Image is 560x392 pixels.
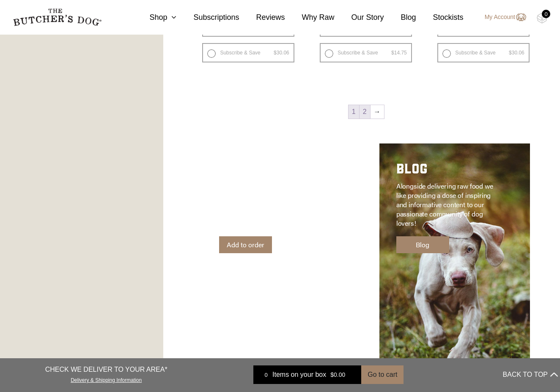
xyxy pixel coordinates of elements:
[509,50,524,56] bdi: 30.06
[542,10,550,18] div: 0
[71,375,142,383] a: Delivery & Shipping Information
[274,50,289,56] bdi: 30.06
[537,13,547,24] img: TBD_Cart-Empty.png
[274,50,277,56] span: $
[509,50,512,56] span: $
[260,370,272,379] div: 0
[360,105,370,119] a: Page 2
[202,43,294,62] label: Subscribe & Save
[396,236,449,253] a: Blog
[45,365,167,375] p: CHECK WE DELIVER TO YOUR AREA*
[396,160,500,181] h2: BLOG
[384,12,416,23] a: Blog
[219,236,272,253] a: Add to order
[285,12,335,23] a: Why Raw
[335,12,384,23] a: Our Story
[437,43,529,62] label: Subscribe & Save
[391,50,394,56] span: $
[349,105,359,119] span: Page 1
[176,12,239,23] a: Subscriptions
[330,371,334,378] span: $
[396,181,500,228] p: Alongside delivering raw food we like providing a dose of inspiring and informative content to ou...
[371,105,384,119] a: →
[219,160,323,181] h2: APOTHECARY
[132,12,176,23] a: Shop
[219,181,323,228] p: Adored Beast Apothecary is a line of all-natural pet products designed to support your dog’s heal...
[272,370,326,380] span: Items on your box
[330,371,345,378] bdi: 0.00
[253,365,361,384] a: 0 Items on your box $0.00
[239,12,285,23] a: Reviews
[503,365,558,385] button: BACK TO TOP
[320,43,412,62] label: Subscribe & Save
[416,12,464,23] a: Stockists
[476,12,526,22] a: My Account
[391,50,407,56] bdi: 14.75
[361,365,404,384] button: Go to cart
